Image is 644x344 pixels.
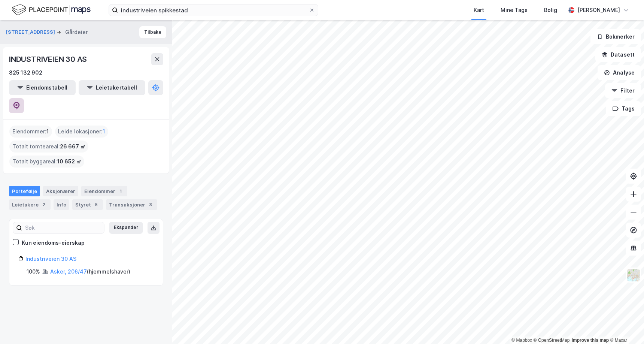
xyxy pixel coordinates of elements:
div: Kun eiendoms-eierskap [22,238,85,247]
div: 1 [117,187,124,195]
div: INDUSTRIVEIEN 30 AS [9,53,88,65]
div: Aksjonærer [43,186,78,196]
img: logo.f888ab2527a4732fd821a326f86c7f29.svg [12,3,91,16]
button: [STREET_ADDRESS] [6,28,57,36]
div: [PERSON_NAME] [577,6,620,15]
iframe: Chat Widget [607,308,644,344]
span: 1 [103,127,105,136]
div: Kart [474,6,484,15]
a: Mapbox [511,338,532,343]
a: OpenStreetMap [534,338,570,343]
button: Eiendomstabell [9,80,76,95]
div: 2 [40,201,48,208]
button: Tags [606,101,641,116]
div: Totalt byggareal : [9,156,84,168]
button: Analyse [598,65,641,80]
div: Gårdeier [65,28,88,37]
div: 100% [27,267,40,276]
button: Ekspander [109,222,143,234]
button: Datasett [595,47,641,62]
a: Industriveien 30 AS [25,256,76,262]
div: Portefølje [9,186,40,196]
span: 26 667 ㎡ [60,142,85,151]
div: Transaksjoner [106,199,157,210]
div: Styret [72,199,103,210]
div: Info [54,199,69,210]
button: Tilbake [139,26,166,38]
div: 825 132 902 [9,68,42,77]
input: Søk [22,222,104,233]
div: Leietakere [9,199,51,210]
span: 1 [46,127,49,136]
input: Søk på adresse, matrikkel, gårdeiere, leietakere eller personer [118,4,309,16]
div: Eiendommer : [9,126,52,138]
img: Z [626,268,641,282]
button: Filter [605,83,641,98]
div: ( hjemmelshaver ) [50,267,130,276]
a: Asker, 206/47 [50,268,87,275]
button: Bokmerker [590,29,641,44]
div: 5 [92,201,100,208]
a: Improve this map [572,338,609,343]
div: Eiendommer [81,186,127,196]
span: 10 652 ㎡ [57,157,81,166]
div: Bolig [544,6,557,15]
div: Mine Tags [501,6,528,15]
div: Totalt tomteareal : [9,141,88,153]
div: Leide lokasjoner : [55,126,108,138]
div: Kontrollprogram for chat [607,308,644,344]
div: 3 [147,201,154,208]
button: Leietakertabell [79,80,145,95]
